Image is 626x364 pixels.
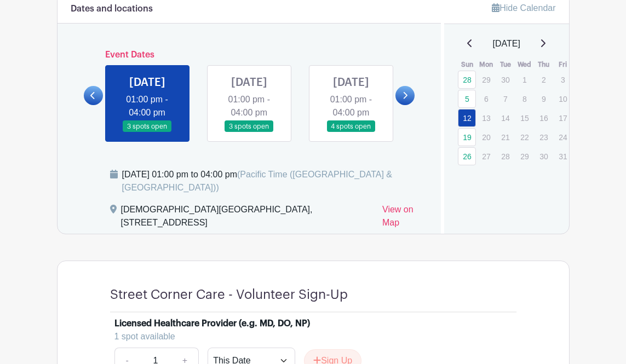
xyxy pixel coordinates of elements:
a: 12 [458,109,476,127]
p: 24 [554,129,572,146]
th: Wed [515,59,534,70]
a: 28 [458,71,476,89]
p: 21 [496,129,514,146]
span: [DATE] [493,37,520,50]
p: 27 [477,148,495,165]
span: (Pacific Time ([GEOGRAPHIC_DATA] & [GEOGRAPHIC_DATA])) [122,170,393,192]
p: 14 [496,109,514,126]
a: 5 [458,90,476,108]
th: Thu [534,59,553,70]
p: 7 [496,90,514,107]
a: View on Map [382,203,428,234]
p: 8 [515,90,533,107]
th: Fri [553,59,572,70]
div: [DEMOGRAPHIC_DATA][GEOGRAPHIC_DATA], [STREET_ADDRESS] [121,203,374,234]
p: 17 [554,109,572,126]
h4: Street Corner Care - Volunteer Sign-Up [110,287,348,303]
p: 22 [515,129,533,146]
h6: Event Dates [103,50,396,60]
p: 30 [535,148,553,165]
p: 6 [477,90,495,107]
p: 23 [535,129,553,146]
th: Sun [457,59,476,70]
th: Mon [476,59,496,70]
p: 28 [496,148,514,165]
p: 10 [554,90,572,107]
p: 31 [554,148,572,165]
div: Licensed Healthcare Provider (e.g. MD, DO, NP) [114,317,310,330]
a: Hide Calendar [492,3,555,13]
p: 16 [535,109,553,126]
div: 1 spot available [114,330,503,343]
a: 26 [458,147,476,165]
p: 2 [535,71,553,88]
th: Tue [496,59,515,70]
p: 13 [477,109,495,126]
p: 30 [496,71,514,88]
div: [DATE] 01:00 pm to 04:00 pm [122,168,428,194]
p: 20 [477,129,495,146]
p: 15 [515,109,533,126]
p: 3 [554,71,572,88]
a: 19 [458,128,476,146]
p: 1 [515,71,533,88]
p: 9 [535,90,553,107]
p: 29 [515,148,533,165]
h6: Dates and locations [71,4,153,14]
p: 29 [477,71,495,88]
